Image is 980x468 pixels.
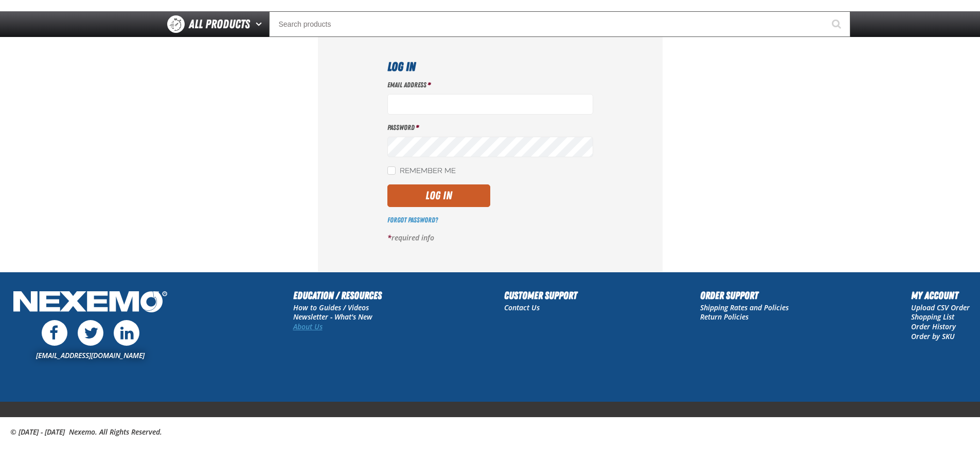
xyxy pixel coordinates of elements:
[700,288,789,303] h2: Order Support
[293,312,372,322] a: Newsletter - What's New
[387,166,456,176] label: Remember Me
[293,288,382,303] h2: Education / Resources
[504,288,577,303] h2: Customer Support
[911,331,955,341] a: Order by SKU
[269,11,850,37] input: Search
[700,312,749,322] a: Return Policies
[387,166,396,175] input: Remember Me
[504,303,540,312] a: Contact Us
[700,303,789,312] a: Shipping Rates and Policies
[387,184,490,207] button: Log In
[387,216,438,224] a: Forgot Password?
[911,312,954,322] a: Shopping List
[911,288,970,303] h2: My Account
[825,11,850,37] button: Start Searching
[189,15,250,33] span: All Products
[293,322,323,331] a: About Us
[36,350,145,360] a: [EMAIL_ADDRESS][DOMAIN_NAME]
[252,11,269,37] button: Open All Products pages
[911,303,970,312] a: Upload CSV Order
[387,58,593,76] h1: Log In
[387,233,593,243] p: required info
[387,80,593,90] label: Email Address
[293,303,369,312] a: How to Guides / Videos
[911,322,956,331] a: Order History
[10,288,170,318] img: Nexemo Logo
[387,123,593,133] label: Password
